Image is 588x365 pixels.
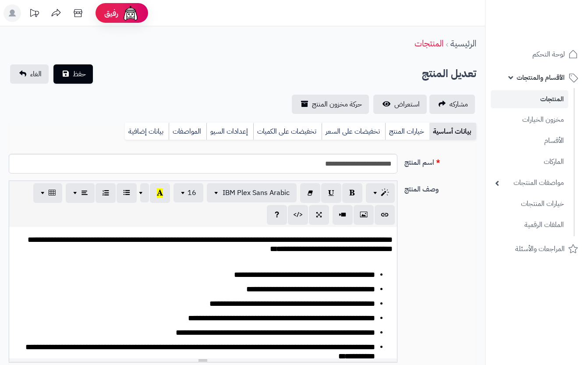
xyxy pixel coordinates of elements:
[322,123,385,140] a: تخفيضات على السعر
[292,95,369,114] a: حركة مخزون المنتج
[429,95,475,114] a: مشاركه
[450,99,468,110] span: مشاركه
[491,110,568,129] a: مخزون الخيارات
[104,8,118,18] span: رفيق
[385,123,429,140] a: خيارات المنتج
[429,123,476,140] a: بيانات أساسية
[528,7,580,25] img: logo-2.png
[491,195,568,213] a: خيارات المنتجات
[491,174,568,192] a: مواصفات المنتجات
[532,48,565,60] span: لوحة التحكم
[491,131,568,150] a: الأقسام
[30,69,42,79] span: الغاء
[253,123,322,140] a: تخفيضات على الكميات
[174,183,203,202] button: 16
[53,64,93,84] button: حفظ
[401,154,480,168] label: اسم المنتج
[491,44,583,65] a: لوحة التحكم
[125,123,169,140] a: بيانات إضافية
[207,183,297,202] button: IBM Plex Sans Arabic
[450,37,476,50] a: الرئيسية
[206,123,253,140] a: إعدادات السيو
[169,123,206,140] a: المواصفات
[422,65,476,83] h2: تعديل المنتج
[491,152,568,171] a: الماركات
[23,4,45,24] a: تحديثات المنصة
[491,216,568,234] a: الملفات الرقمية
[401,181,480,195] label: وصف المنتج
[312,99,362,110] span: حركة مخزون المنتج
[188,188,196,198] span: 16
[517,71,565,84] span: الأقسام والمنتجات
[73,69,86,79] span: حفظ
[491,90,568,108] a: المنتجات
[122,4,139,22] img: ai-face.png
[394,99,420,110] span: استعراض
[515,243,565,255] span: المراجعات والأسئلة
[10,64,49,84] a: الغاء
[414,37,443,50] a: المنتجات
[373,95,427,114] a: استعراض
[491,238,583,259] a: المراجعات والأسئلة
[223,188,290,198] span: IBM Plex Sans Arabic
